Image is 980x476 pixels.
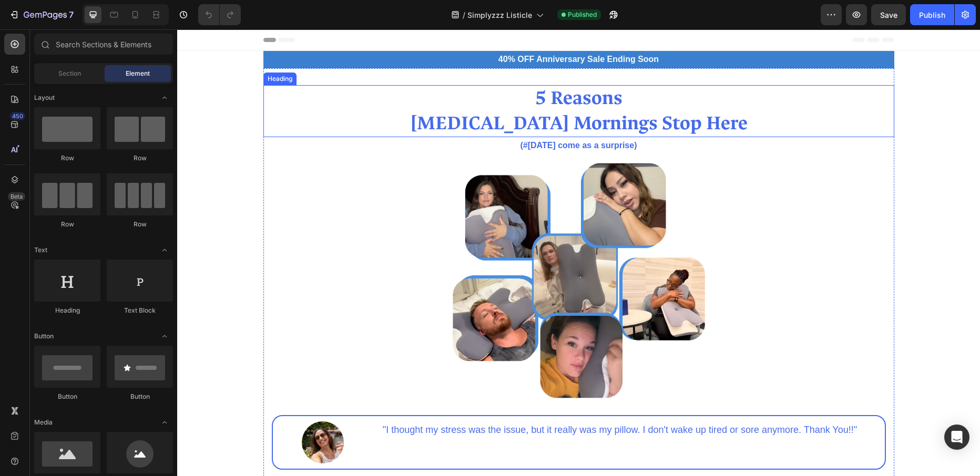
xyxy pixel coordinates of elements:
div: Publish [919,9,945,20]
button: Publish [910,4,954,25]
span: Toggle open [156,242,173,258]
button: Save [871,4,906,25]
span: Simplyzzz Listicle [467,9,532,20]
div: Heading [34,306,100,315]
div: Text Block [107,306,173,315]
span: Text [34,245,47,255]
span: / [463,9,465,20]
div: Row [107,220,173,229]
span: Button [34,332,54,341]
p: (#[DATE] come as a surprise) [87,109,716,124]
span: "I thought my stress was the issue, but it really was my pillow. I don't wake up tired or sore an... [206,395,680,406]
input: Search Sections & Elements [34,34,173,55]
div: Open Intercom Messenger [944,425,969,450]
span: Published [568,10,597,19]
span: Media [34,418,53,427]
strong: 5 Reasons [358,56,445,81]
div: Heading [88,45,117,54]
img: gempages_572716836894802816-fab85810-3642-4da6-ae0e-52f3067288b8.webp [125,392,167,434]
div: Row [34,153,100,163]
span: Element [126,69,150,78]
div: Button [34,392,100,401]
img: gempages_572716836894802816-cffb3770-703f-4542-8109-9e8a3ee92b6a.jpg [275,125,528,377]
iframe: Design area [177,29,980,476]
strong: [MEDICAL_DATA] Mornings Stop Here [233,81,570,106]
div: Button [107,392,173,401]
span: Toggle open [156,328,173,345]
div: Undo/Redo [198,4,241,25]
span: Toggle open [156,414,173,431]
button: 7 [4,4,78,25]
div: Row [107,153,173,163]
span: Save [880,11,897,19]
div: Beta [8,192,25,201]
span: Section [58,69,81,78]
span: Toggle open [156,89,173,106]
div: Row [34,220,100,229]
div: 450 [10,112,25,120]
p: 7 [69,8,74,21]
span: Layout [34,93,55,102]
